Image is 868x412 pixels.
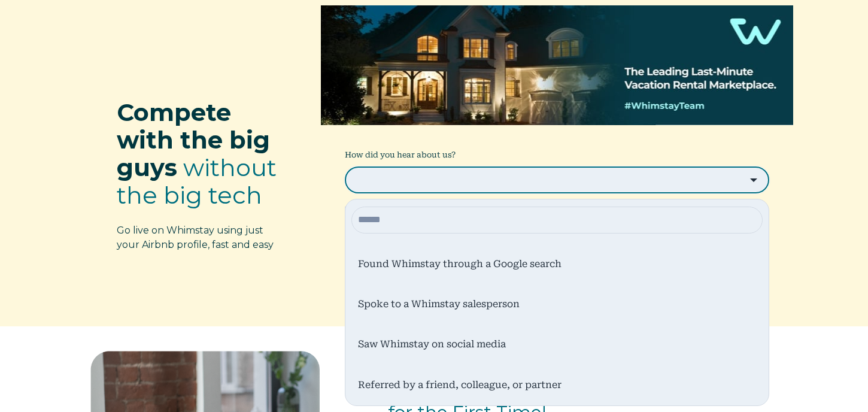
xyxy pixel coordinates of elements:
[117,153,277,210] span: without the big tech
[352,287,762,321] li: Spoke to a Whimstay salesperson
[352,247,762,281] li: Found Whimstay through a Google search
[352,328,762,361] li: Saw Whimstay on social media
[352,368,762,402] li: Referred by a friend, colleague, or partner
[345,150,456,159] span: How did you hear about us?
[321,5,793,323] form: HubSpot Form
[117,98,270,182] span: Compete with the big guys
[117,225,274,250] span: Go live on Whimstay using just your Airbnb profile, fast and easy
[345,206,356,217] input: I agree to the terms and conditions Read Full Terms and Conditions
